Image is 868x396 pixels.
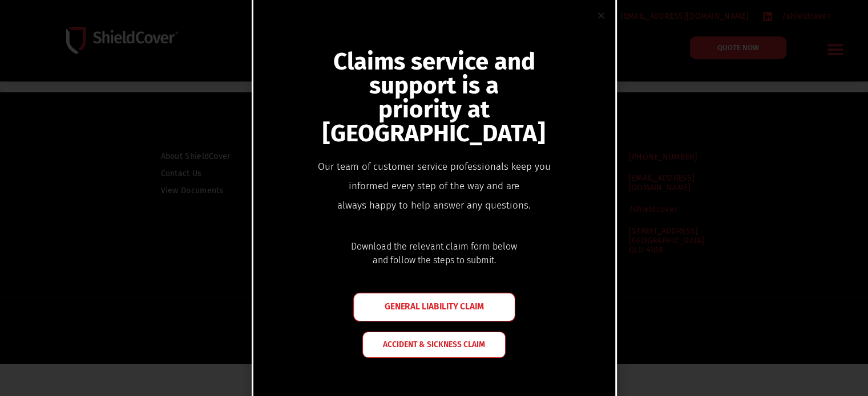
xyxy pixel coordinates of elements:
div: Download the relevant claim form below [308,240,561,267]
h5: Claims service and support is a [308,50,561,145]
div: Page 2 [308,240,561,267]
a: GENERAL LIABILITY CLAIM [353,292,515,321]
span: GENERAL LIABILITY CLAIM [385,303,484,311]
p: priority at [GEOGRAPHIC_DATA] [308,97,561,145]
a: Close [597,11,605,20]
span: Accident & Sickness Claim [383,341,485,349]
a: Accident & Sickness Claim [362,332,506,358]
p: always happy to help answer any questions. [308,196,561,215]
div: Our team of customer service professionals keep you informed every step of the way and are [308,157,561,230]
p: and follow the steps to submit. [308,254,561,267]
